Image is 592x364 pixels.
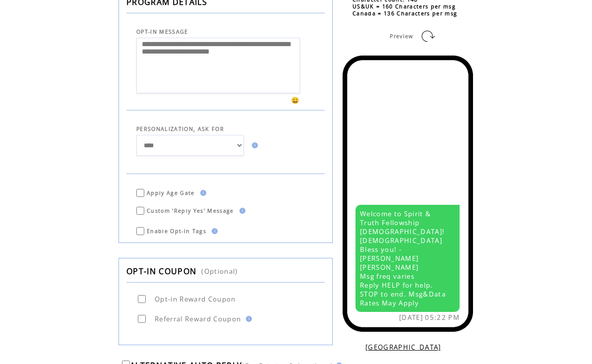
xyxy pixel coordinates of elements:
span: Apply Age Gate [147,189,195,196]
img: help.gif [237,208,245,214]
span: US&UK = 160 Characters per msg [353,3,456,10]
span: OPT-IN COUPON [126,266,196,277]
span: Referral Reward Coupon [155,314,241,323]
span: Custom 'Reply Yes' Message [147,207,234,214]
a: [GEOGRAPHIC_DATA] [365,343,441,352]
span: 😀 [291,96,300,105]
span: Preview [390,33,413,40]
span: (Optional) [201,267,237,276]
span: Enable Opt-in Tags [147,228,206,235]
span: Opt-in Reward Coupon [155,295,236,303]
span: Canada = 136 Characters per msg [353,10,457,17]
span: OPT-IN MESSAGE [136,28,188,35]
span: PERSONALIZATION, ASK FOR [136,125,224,132]
img: help.gif [197,190,206,196]
span: Welcome to Spirit & Truth Fellowship [DEMOGRAPHIC_DATA]! [DEMOGRAPHIC_DATA] Bless you! - [PERSON_... [360,209,446,307]
img: help.gif [209,228,218,234]
img: help.gif [249,142,258,148]
img: help.gif [243,316,252,322]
